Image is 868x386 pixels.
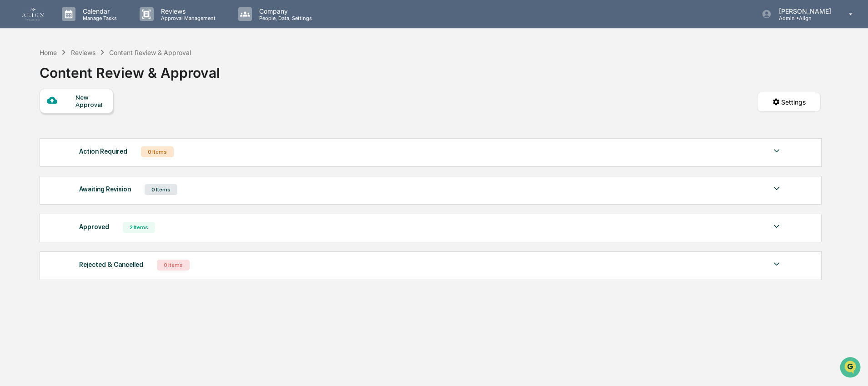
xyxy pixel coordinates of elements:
p: [PERSON_NAME] [772,7,836,15]
a: 🔎Data Lookup [5,200,61,216]
img: caret [771,259,782,270]
p: Manage Tasks [75,15,121,21]
div: 0 Items [145,184,177,195]
img: 1746055101610-c473b297-6a78-478c-a979-82029cc54cd1 [18,124,25,131]
img: 1746055101610-c473b297-6a78-478c-a979-82029cc54cd1 [18,149,25,156]
span: Data Lookup [18,203,57,212]
div: 0 Items [141,146,174,157]
div: Home [40,49,57,56]
img: caret [771,183,782,194]
img: Jack Rasmussen [9,115,24,130]
button: Settings [757,92,821,112]
p: People, Data, Settings [252,15,316,21]
div: Action Required [79,145,127,157]
div: 🖐️ [9,187,16,194]
div: Content Review & Approval [40,57,220,81]
a: Powered byPylon [64,225,110,232]
p: Company [252,7,316,15]
span: Attestations [75,186,113,195]
div: Awaiting Revision [79,183,131,195]
p: Admin • Align [772,15,836,21]
div: 2 Items [123,222,155,233]
div: Content Review & Approval [109,49,191,56]
div: 🔎 [9,204,16,211]
p: Calendar [75,7,121,15]
span: [PERSON_NAME] [28,148,74,155]
div: Approved [79,221,109,233]
img: 1746055101610-c473b297-6a78-478c-a979-82029cc54cd1 [9,70,25,86]
div: Start new chat [41,70,149,79]
span: [DATE] [80,148,99,155]
iframe: Open customer support [839,356,863,381]
button: Start new chat [155,72,166,83]
img: Jack Rasmussen [9,140,24,154]
div: Past conversations [9,101,61,108]
img: 8933085812038_c878075ebb4cc5468115_72.jpg [19,70,35,86]
div: 🗄️ [66,187,73,194]
a: 🖐️Preclearance [5,182,62,199]
a: 🗄️Attestations [62,182,116,199]
div: Rejected & Cancelled [79,259,143,271]
span: Preclearance [18,186,59,195]
div: Reviews [71,49,95,56]
p: How can we help? [9,19,166,34]
img: caret [771,145,782,156]
div: New Approval [75,94,106,108]
div: We're available if you need us! [41,79,125,86]
span: Pylon [90,226,110,232]
span: [DATE] [80,124,99,131]
span: [PERSON_NAME] [28,124,74,131]
img: caret [771,221,782,232]
span: • [75,124,79,131]
p: Reviews [154,7,220,15]
button: See all [141,99,166,110]
span: • [75,148,79,155]
img: logo [22,8,44,20]
p: Approval Management [154,15,220,21]
div: 0 Items [157,260,190,271]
